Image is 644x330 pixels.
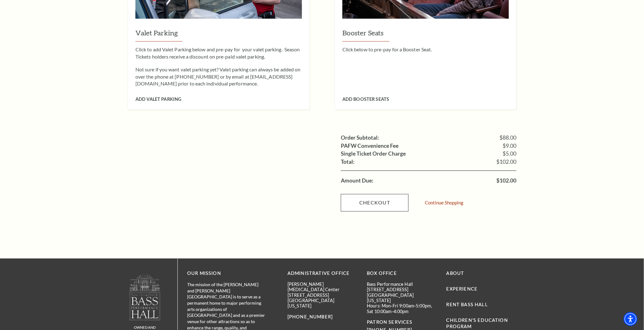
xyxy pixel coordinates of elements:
img: owned and operated by Performing Arts Fort Worth, A NOT-FOR-PROFIT 501(C)3 ORGANIZATION [129,275,161,321]
label: Amount Due: [341,178,373,183]
a: Experience [446,286,478,292]
span: $88.00 [499,135,516,141]
p: BOX OFFICE [367,270,437,278]
div: Accessibility Menu [624,312,637,326]
span: $9.00 [503,143,516,149]
p: OUR MISSION [187,270,266,278]
p: Click below to pre-pay for a Booster Seat. [342,46,509,53]
p: [GEOGRAPHIC_DATA][US_STATE] [367,293,437,304]
p: Not sure if you want valet parking yet? Valet parking can always be added on over the phone at [P... [135,66,302,87]
p: [STREET_ADDRESS] [288,293,357,298]
span: Add Booster Seats [342,96,389,102]
p: Click to add Valet Parking below and pre-pay for your valet parking. Season Tickets holders recei... [135,46,302,60]
label: PAFW Convenience Fee [341,143,399,149]
label: Single Ticket Order Charge [341,151,406,157]
p: [GEOGRAPHIC_DATA][US_STATE] [288,298,357,309]
span: $5.00 [503,151,516,157]
a: About [446,271,464,276]
label: Order Subtotal: [341,135,379,141]
span: $102.00 [496,178,516,183]
p: Administrative Office [288,270,357,278]
p: Hours: Mon-Fri 9:00am-5:00pm, Sat 10:00am-4:00pm [367,303,437,314]
span: Add Valet Parking [135,96,181,102]
h3: Valet Parking [135,28,302,42]
label: Total: [341,159,355,165]
span: $102.00 [496,159,516,165]
a: Checkout [341,194,409,212]
p: [PERSON_NAME][MEDICAL_DATA] Center [288,282,357,293]
a: Continue Shopping [425,201,463,205]
p: [PHONE_NUMBER] [288,313,357,321]
p: Bass Performance Hall [367,282,437,287]
a: Rent Bass Hall [446,302,488,307]
h3: Booster Seats [342,28,509,42]
a: Children's Education Program [446,318,508,329]
p: [STREET_ADDRESS] [367,287,437,292]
